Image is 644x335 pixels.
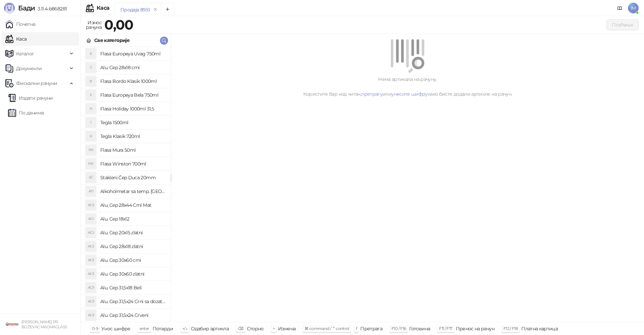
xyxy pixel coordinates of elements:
[100,117,165,128] h4: Tegla 1500ml
[391,326,406,331] span: F10 / F16
[86,76,96,87] div: B
[439,326,452,331] span: F11 / F17
[4,3,15,13] img: Logo
[8,91,53,105] a: Издати рачуни
[100,62,165,73] h4: Alu. Cep 28x18 crni
[503,326,518,331] span: F12 / F18
[86,282,96,293] div: AC3
[92,326,98,331] span: 0-9
[100,200,165,210] h4: Alu, Cep 28x44 Crni Mat
[521,324,558,333] div: Платна картица
[100,145,165,155] h4: Flasa Mura 50ml
[153,324,173,333] div: Потврди
[16,47,34,60] span: Каталог
[100,186,165,197] h4: Alkoholmetar sa temp. [GEOGRAPHIC_DATA]
[85,18,103,32] div: Износ рачуна
[360,324,382,333] div: Претрага
[391,91,428,97] a: унесите шифру
[100,227,165,238] h4: Alu. Cep 20x15 zlatni
[86,310,96,321] div: AC3
[35,6,67,12] span: 3.11.4-b868281
[100,310,165,321] h4: Alu. Cep 31,5x24 Crveni
[100,296,165,307] h4: Alu. Cep 31,5x24 Crni sa dozatorom
[247,324,264,333] div: Сторно
[5,318,19,331] img: 64x64-companyLogo-1893ffd3-f8d7-40ed-872e-741d608dc9d9.png
[86,172,96,183] div: SČ
[100,282,165,293] h4: Alu. Cep 31,5x18 Beli
[21,320,67,329] small: [PERSON_NAME] PR BOŽEVAC MAGMAGLASS
[100,158,165,169] h4: Flasa Winston 700ml
[100,241,165,252] h4: Alu. Cep 28x18 zlatni
[606,19,639,30] button: Плаћање
[151,7,160,12] button: remove
[614,3,625,13] a: Документација
[100,90,165,100] h4: Flasa Europeya Bela 750ml
[161,3,174,16] button: Add tab
[100,255,165,266] h4: Alu. Cep 30x60 crni
[191,324,229,333] div: Одабир артикла
[86,90,96,100] div: E
[86,62,96,73] div: C
[86,131,96,142] div: K
[16,62,42,75] span: Документи
[8,106,44,119] a: По данима
[104,16,133,33] strong: 0,00
[100,48,165,59] h4: Flasa Europeya Uvag 750ml
[273,326,275,331] span: +
[86,200,96,210] div: AC2
[456,324,494,333] div: Пренос на рачун
[179,76,636,98] div: Нема артикала на рачуну. Користите бар код читач, или како бисте додали артикле на рачун.
[120,6,150,13] div: Продаја 8951
[94,37,129,44] div: Све категорије
[86,186,96,197] div: ATI
[86,103,96,114] div: H
[100,213,165,224] h4: Alu. Cep 18x12
[100,172,165,183] h4: Stakleni Čep Duca 20mm
[86,227,96,238] div: AC2
[86,158,96,169] div: FW
[86,269,96,279] div: AC3
[100,103,165,114] h4: Flasa Holiday 1000ml 31,5
[305,326,349,331] span: ⌘ command / ⌃ control
[101,324,130,333] div: Унос шифре
[100,131,165,142] h4: Tegla Klasik 720ml
[86,213,96,224] div: AC1
[97,5,109,11] div: Каса
[18,4,35,12] span: Бади
[5,17,36,31] a: Почетна
[238,326,243,331] span: ⌫
[140,326,149,331] span: enter
[100,269,165,279] h4: Alu. Cep 30x60 zlatni
[361,91,382,97] a: претрагу
[86,48,96,59] div: E
[86,145,96,155] div: FM
[628,3,639,13] span: IM
[409,324,430,333] div: Готовина
[356,326,357,331] span: f
[86,296,96,307] div: AC3
[86,117,96,128] div: 1
[81,47,171,322] div: grid
[86,255,96,266] div: AC3
[278,324,296,333] div: Измена
[100,76,165,87] h4: Flasa Bordo Klasik 1000ml
[5,32,26,46] a: Каса
[16,77,57,90] span: Фискални рачуни
[182,326,187,331] span: ↑/↓
[86,241,96,252] div: AC2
